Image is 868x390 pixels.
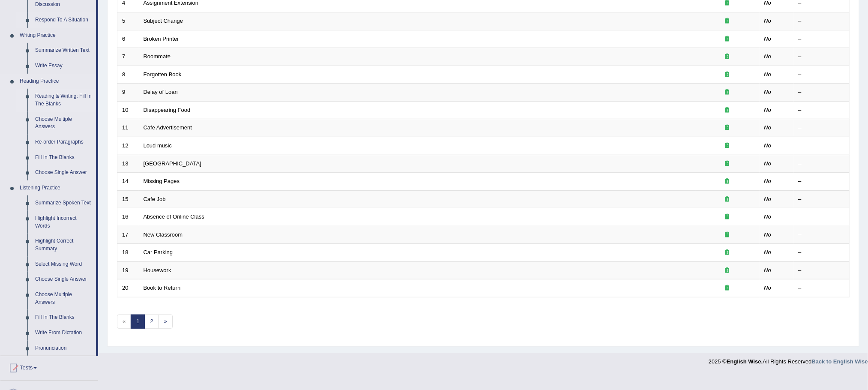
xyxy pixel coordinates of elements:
[117,101,139,119] td: 10
[31,165,96,180] a: Choose Single Answer
[144,71,182,78] a: Forgotten Book
[700,106,755,114] div: Exam occurring question
[700,249,755,257] div: Exam occurring question
[799,267,845,275] div: –
[700,124,755,132] div: Exam occurring question
[117,30,139,48] td: 6
[117,48,139,66] td: 7
[144,107,191,113] a: Disappearing Food
[799,35,845,43] div: –
[144,249,173,255] a: Car Parking
[144,178,180,184] a: Missing Pages
[709,353,868,366] div: 2025 © All Rights Reserved
[117,190,139,208] td: 15
[31,287,96,310] a: Choose Multiple Answers
[764,231,772,238] em: No
[144,142,172,149] a: Loud music
[117,137,139,155] td: 12
[764,213,772,220] em: No
[700,160,755,168] div: Exam occurring question
[764,53,772,60] em: No
[764,267,772,273] em: No
[31,135,96,150] a: Re-order Paragraphs
[764,285,772,291] em: No
[31,112,96,135] a: Choose Multiple Answers
[144,36,179,42] a: Broken Printer
[700,195,755,204] div: Exam occurring question
[700,177,755,186] div: Exam occurring question
[144,196,166,202] a: Cafe Job
[117,119,139,137] td: 11
[144,160,201,167] a: [GEOGRAPHIC_DATA]
[31,12,96,28] a: Respond To A Situation
[764,71,772,78] em: No
[144,213,204,220] a: Absence of Online Class
[799,284,845,292] div: –
[16,28,96,43] a: Writing Practice
[764,89,772,95] em: No
[144,285,181,291] a: Book to Return
[799,195,845,204] div: –
[700,142,755,150] div: Exam occurring question
[117,315,131,329] span: «
[799,213,845,221] div: –
[144,89,178,95] a: Delay of Loan
[31,58,96,74] a: Write Essay
[31,43,96,58] a: Summarize Written Text
[16,180,96,196] a: Listening Practice
[764,178,772,184] em: No
[0,356,98,378] a: Tests
[700,284,755,292] div: Exam occurring question
[764,107,772,113] em: No
[764,142,772,149] em: No
[117,12,139,30] td: 5
[31,150,96,165] a: Fill In The Blanks
[700,53,755,61] div: Exam occurring question
[31,211,96,234] a: Highlight Incorrect Words
[31,325,96,341] a: Write From Dictation
[31,195,96,211] a: Summarize Spoken Text
[31,234,96,256] a: Highlight Correct Summary
[117,279,139,297] td: 20
[144,53,171,60] a: Roommate
[799,124,845,132] div: –
[764,18,772,24] em: No
[799,142,845,150] div: –
[117,244,139,262] td: 18
[799,231,845,239] div: –
[31,310,96,325] a: Fill In The Blanks
[700,17,755,25] div: Exam occurring question
[31,341,96,356] a: Pronunciation
[700,267,755,275] div: Exam occurring question
[799,17,845,25] div: –
[812,358,868,365] a: Back to English Wise
[16,74,96,89] a: Reading Practice
[764,36,772,42] em: No
[799,249,845,257] div: –
[799,53,845,61] div: –
[159,315,173,329] a: »
[144,18,183,24] a: Subject Change
[799,177,845,186] div: –
[117,261,139,279] td: 19
[117,66,139,84] td: 8
[144,231,183,238] a: New Classroom
[117,84,139,102] td: 9
[117,173,139,191] td: 14
[700,88,755,96] div: Exam occurring question
[799,71,845,79] div: –
[700,35,755,43] div: Exam occurring question
[144,315,159,329] a: 2
[31,89,96,111] a: Reading & Writing: Fill In The Blanks
[764,124,772,131] em: No
[144,267,171,273] a: Housework
[700,213,755,221] div: Exam occurring question
[799,160,845,168] div: –
[117,208,139,226] td: 16
[31,257,96,272] a: Select Missing Word
[31,272,96,287] a: Choose Single Answer
[799,88,845,96] div: –
[799,106,845,114] div: –
[131,315,145,329] a: 1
